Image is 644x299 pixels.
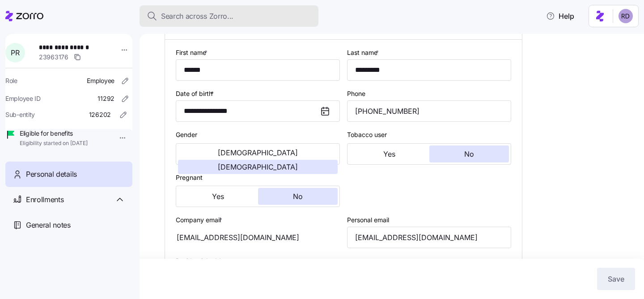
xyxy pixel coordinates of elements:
[176,173,203,183] label: Pregnant
[5,94,41,103] span: Employee ID
[161,11,233,22] span: Search across Zorro...
[347,215,389,225] label: Personal email
[619,9,633,23] img: 6d862e07fa9c5eedf81a4422c42283ac
[546,11,574,21] span: Help
[176,130,197,140] label: Gender
[87,76,114,85] span: Employee
[464,150,474,158] span: No
[26,169,77,180] span: Personal details
[11,49,19,56] span: P R
[347,130,387,140] label: Tobacco user
[176,215,224,225] label: Company email
[218,163,298,170] span: [DEMOGRAPHIC_DATA]
[347,100,511,122] input: Phone
[89,110,111,119] span: 126202
[383,150,395,158] span: Yes
[26,194,64,205] span: Enrollments
[97,94,114,103] span: 11292
[176,48,209,58] label: First name
[20,129,88,138] span: Eligible for benefits
[140,5,318,27] button: Search across Zorro...
[5,110,35,119] span: Sub-entity
[176,89,216,99] label: Date of birth
[39,53,68,62] span: 23963176
[20,140,88,147] span: Eligibility started on [DATE]
[608,274,624,284] span: Save
[218,149,298,156] span: [DEMOGRAPHIC_DATA]
[293,193,303,200] span: No
[176,256,233,266] label: Residential address
[597,268,635,290] button: Save
[539,7,581,25] button: Help
[5,76,17,85] span: Role
[212,193,224,200] span: Yes
[347,48,381,58] label: Last name
[26,220,71,231] span: General notes
[347,89,365,99] label: Phone
[347,227,511,248] input: Email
